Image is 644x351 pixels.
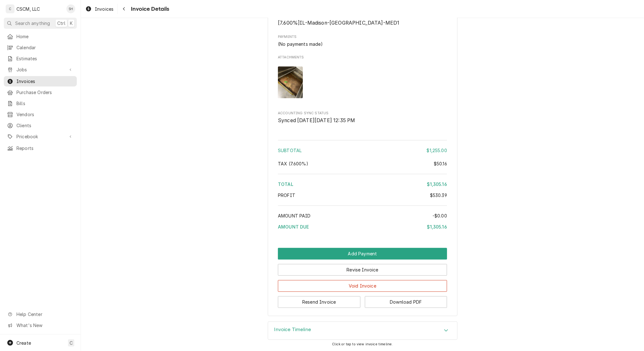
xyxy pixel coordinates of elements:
[278,224,309,229] span: Amount Due
[119,4,129,14] button: Navigate back
[278,147,447,154] div: Subtotal
[16,66,64,73] span: Jobs
[16,89,74,96] span: Purchase Orders
[278,111,447,116] span: Accounting Sync Status
[434,160,447,167] div: $50.16
[278,276,447,292] div: Button Group Row
[278,20,400,26] span: [6.25%] Illinois State [0.35%] Illinois, Madison County [0.25%] Illinois, Madison Metro East Tran...
[16,78,74,85] span: Invoices
[278,13,447,27] div: Tax Type
[4,64,77,75] a: Go to Jobs
[427,147,447,154] div: $1,255.00
[15,20,50,27] span: Search anything
[70,340,73,346] span: C
[278,248,447,308] div: Button Group
[278,248,447,259] button: Add Payment
[16,145,74,152] span: Reports
[16,133,64,140] span: Pricebook
[16,322,73,329] span: What's New
[4,143,77,153] a: Reports
[4,18,77,29] button: Search anythingCtrlK
[432,212,447,219] div: -$0.00
[278,212,447,219] div: Amount Paid
[278,66,303,98] img: d54M2CJTToGn4zdcv1oZ
[4,109,77,120] a: Vendors
[268,321,457,340] div: Invoice Timeline
[4,320,77,330] a: Go to What's New
[278,138,447,235] div: Amount Summary
[16,55,74,62] span: Estimates
[278,111,447,124] div: Accounting Sync Status
[278,55,447,60] span: Attachments
[4,131,77,142] a: Go to Pricebook
[278,117,447,124] span: Accounting Sync Status
[16,340,31,346] span: Create
[16,311,73,318] span: Help Center
[278,223,447,230] div: Amount Due
[278,193,295,198] span: Profit
[278,117,355,123] span: Synced [DATE][DATE] 12:35 PM
[278,296,360,308] button: Resend Invoice
[278,181,447,187] div: Total
[70,20,73,27] span: K
[16,6,40,12] div: CSCM, LLC
[129,5,169,13] span: Invoice Details
[278,280,447,292] button: Void Invoice
[4,120,77,131] a: Clients
[278,34,447,39] label: Payments
[278,181,293,187] span: Total
[4,87,77,98] a: Purchase Orders
[430,192,447,199] div: $530.39
[4,98,77,109] a: Bills
[4,42,77,53] a: Calendar
[4,76,77,86] a: Invoices
[365,296,447,308] button: Download PDF
[332,342,393,346] span: Click or tap to view invoice timeline.
[274,327,311,333] h3: Invoice Timeline
[427,223,447,230] div: $1,305.16
[278,192,447,199] div: Profit
[16,33,74,40] span: Home
[4,309,77,319] a: Go to Help Center
[427,181,447,187] div: $1,305.16
[16,100,74,107] span: Bills
[4,53,77,64] a: Estimates
[278,160,447,167] div: Tax
[278,19,447,27] span: Tax Type
[66,4,75,13] div: Serra Heyen's Avatar
[16,111,74,118] span: Vendors
[278,264,447,276] button: Revise Invoice
[16,122,74,129] span: Clients
[268,322,457,339] div: Accordion Header
[278,259,447,276] div: Button Group Row
[4,31,77,42] a: Home
[278,292,447,308] div: Button Group Row
[57,20,65,27] span: Ctrl
[6,4,15,13] div: C
[268,322,457,339] button: Accordion Details Expand Trigger
[278,213,311,218] span: Amount Paid
[278,34,447,47] div: Payments
[95,6,113,12] span: Invoices
[83,4,116,14] a: Invoices
[278,161,308,166] span: [6.25%] Illinois State [0.35%] Illinois, Madison County [0.25%] Illinois, Madison Metro East Tran...
[278,55,447,103] div: Attachments
[278,61,447,103] span: Attachments
[16,44,74,51] span: Calendar
[278,248,447,259] div: Button Group Row
[66,4,75,13] div: SH
[278,148,302,153] span: Subtotal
